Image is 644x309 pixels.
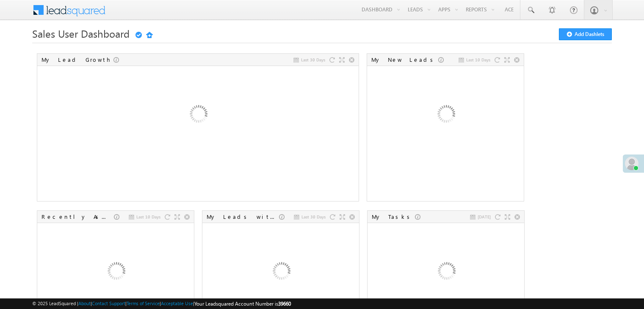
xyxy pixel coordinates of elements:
span: Your Leadsquared Account Number is [194,301,291,307]
span: [DATE] [478,213,491,221]
a: About [78,301,91,306]
span: Last 10 Days [136,213,160,221]
span: 39660 [278,301,291,307]
div: My Tasks [372,213,415,221]
span: Last 30 Days [301,213,326,221]
span: Sales User Dashboard [32,27,130,40]
div: My Leads with Stage Change [207,213,279,221]
div: Recently Assigned Leads [41,213,114,221]
span: Last 10 Days [466,56,490,63]
img: Loading... [400,70,491,161]
div: My Lead Growth [41,56,113,63]
button: Add Dashlets [559,28,612,40]
span: Last 30 Days [301,56,325,63]
a: Terms of Service [127,301,160,306]
a: Acceptable Use [161,301,193,306]
span: © 2025 LeadSquared | | | | | [32,300,291,308]
a: Contact Support [92,301,125,306]
div: My New Leads [371,56,438,63]
img: Loading... [152,70,243,161]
